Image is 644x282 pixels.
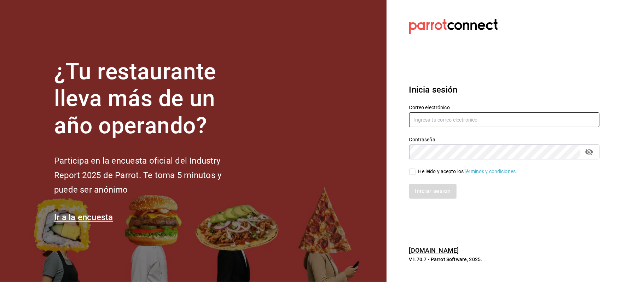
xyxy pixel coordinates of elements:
p: V1.70.7 - Parrot Software, 2025. [409,256,599,263]
a: Términos y condiciones. [464,169,517,174]
h2: Participa en la encuesta oficial del Industry Report 2025 de Parrot. Te toma 5 minutos y puede se... [54,154,245,197]
h3: Inicia sesión [409,83,599,96]
a: [DOMAIN_NAME] [409,247,459,254]
button: passwordField [583,146,595,158]
div: He leído y acepto los [418,168,517,175]
h1: ¿Tu restaurante lleva más de un año operando? [54,58,245,140]
a: Ir a la encuesta [54,212,113,222]
input: Ingresa tu correo electrónico [409,112,599,127]
label: Correo electrónico [409,105,599,110]
label: Contraseña [409,137,599,142]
